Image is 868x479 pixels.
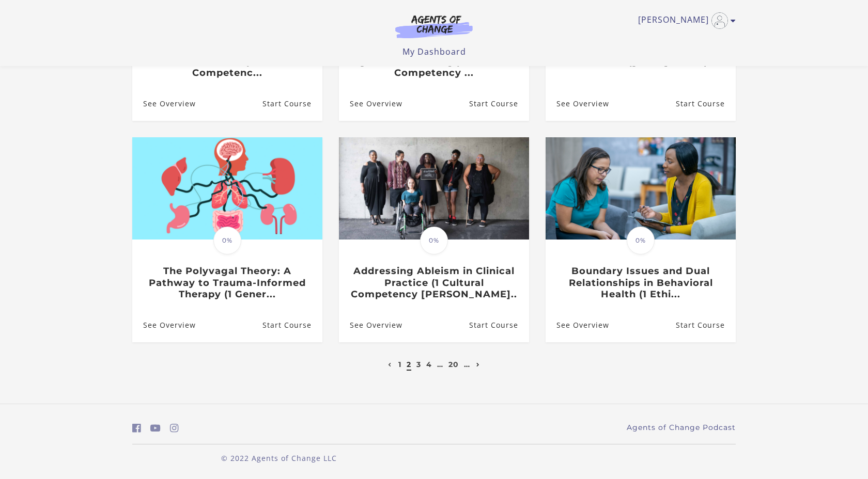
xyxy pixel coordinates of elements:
a: The Polyvagal Theory: A Pathway to Trauma-Informed Therapy (1 Gener...: See Overview [132,308,196,342]
span: 0% [420,227,448,254]
a: Next page [474,360,483,369]
img: Agents of Change Logo [384,14,484,38]
a: https://www.instagram.com/agentsofchangeprep/ (Open in a new window) [170,421,179,436]
a: Implicit Bias and the Power of Peer Support (1 Cultural Competency ...: Resume Course [469,87,529,121]
h3: The Polyvagal Theory: A Pathway to Trauma-Informed Therapy (1 Gener... [143,265,311,300]
a: … [464,360,470,369]
a: 3 [416,360,421,369]
i: https://www.facebook.com/groups/aswbtestprep (Open in a new window) [132,423,141,433]
a: https://www.facebook.com/groups/aswbtestprep (Open in a new window) [132,421,141,436]
h3: Addressing Ableism in Clinical Practice (1 Cultural Competency [PERSON_NAME].. [350,265,518,300]
a: Previous page [385,360,394,369]
span: 0% [627,227,655,254]
a: https://www.youtube.com/c/AgentsofChangeTestPrepbyMeaganMitchell (Open in a new window) [150,421,161,436]
a: 1 [398,360,401,369]
a: … [437,360,443,369]
p: © 2022 Agents of Change LLC [132,453,426,464]
a: Fetal Alcohol Spectrum Disorders (1 CE Credit): See Overview [546,87,609,121]
a: 2 [407,360,411,369]
a: Boundary Issues and Dual Relationships in Behavioral Health (1 Ethi...: See Overview [546,308,609,342]
a: Boundary Issues and Dual Relationships in Behavioral Health (1 Ethi...: Resume Course [676,308,736,342]
a: Ecological Systems Theory and Maternal Health (1 Cultural Competenc...: Resume Course [262,87,322,121]
a: Agents of Change Podcast [627,422,736,433]
a: The Polyvagal Theory: A Pathway to Trauma-Informed Therapy (1 Gener...: Resume Course [262,308,322,342]
span: 0% [213,227,241,254]
i: https://www.instagram.com/agentsofchangeprep/ (Open in a new window) [170,423,179,433]
a: My Dashboard [402,46,466,57]
a: 20 [448,360,459,369]
a: Implicit Bias and the Power of Peer Support (1 Cultural Competency ...: See Overview [339,87,402,121]
a: Fetal Alcohol Spectrum Disorders (1 CE Credit): Resume Course [676,87,736,121]
a: Toggle menu [638,12,731,29]
a: Ecological Systems Theory and Maternal Health (1 Cultural Competenc...: See Overview [132,87,196,121]
i: https://www.youtube.com/c/AgentsofChangeTestPrepbyMeaganMitchell (Open in a new window) [150,423,161,433]
a: Addressing Ableism in Clinical Practice (1 Cultural Competency CE C...: See Overview [339,308,402,342]
a: 4 [426,360,432,369]
a: Addressing Ableism in Clinical Practice (1 Cultural Competency CE C...: Resume Course [469,308,529,342]
h3: Boundary Issues and Dual Relationships in Behavioral Health (1 Ethi... [556,265,724,300]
